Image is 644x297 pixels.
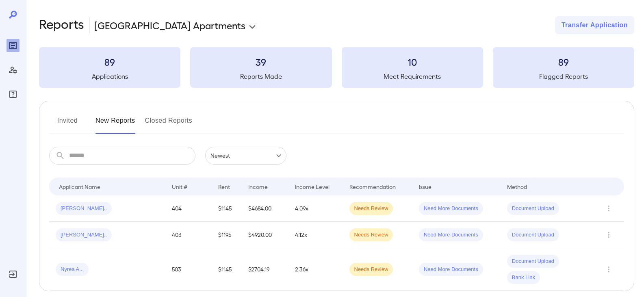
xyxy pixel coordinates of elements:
div: Log Out [7,268,20,281]
td: $1195 [212,222,242,248]
td: $1145 [212,248,242,291]
td: 4.12x [288,222,343,248]
div: Reports [7,39,20,52]
span: Needs Review [349,205,393,212]
div: Manage Users [7,63,20,76]
td: $1145 [212,195,242,222]
td: 2.36x [288,248,343,291]
div: Rent [218,182,231,191]
span: Needs Review [349,266,393,273]
div: Recommendation [349,182,396,191]
h5: Flagged Reports [493,72,634,81]
div: Unit # [172,182,187,191]
div: Applicant Name [59,182,100,191]
span: Document Upload [507,258,559,265]
td: 404 [165,195,212,222]
button: Transfer Application [555,16,634,34]
td: 403 [165,222,212,248]
span: Need More Documents [419,205,483,212]
div: Method [507,182,527,191]
h5: Meet Requirements [342,72,483,81]
span: Document Upload [507,205,559,212]
span: [PERSON_NAME].. [56,205,112,212]
button: Row Actions [602,228,615,241]
td: $4684.00 [242,195,288,222]
span: Document Upload [507,231,559,239]
div: Issue [419,182,432,191]
h3: 39 [190,55,332,68]
td: 4.09x [288,195,343,222]
p: [GEOGRAPHIC_DATA] Apartments [94,19,245,32]
span: Needs Review [349,231,393,239]
td: $4920.00 [242,222,288,248]
button: Closed Reports [145,114,193,134]
span: Nyrea A... [56,266,89,273]
button: Row Actions [602,202,615,215]
h2: Reports [39,16,84,34]
span: Need More Documents [419,266,483,273]
button: Row Actions [602,263,615,276]
td: 503 [165,248,212,291]
button: Invited [49,114,86,134]
h5: Applications [39,72,180,81]
span: Bank Link [507,274,540,282]
h3: 89 [493,55,634,68]
div: FAQ [7,88,20,101]
td: $2704.19 [242,248,288,291]
summary: 89Applications39Reports Made10Meet Requirements89Flagged Reports [39,47,634,88]
div: Newest [205,147,286,165]
h3: 10 [342,55,483,68]
div: Income [248,182,268,191]
span: [PERSON_NAME].. [56,231,112,239]
button: New Reports [95,114,135,134]
span: Need More Documents [419,231,483,239]
h5: Reports Made [190,72,332,81]
h3: 89 [39,55,180,68]
div: Income Level [295,182,330,191]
